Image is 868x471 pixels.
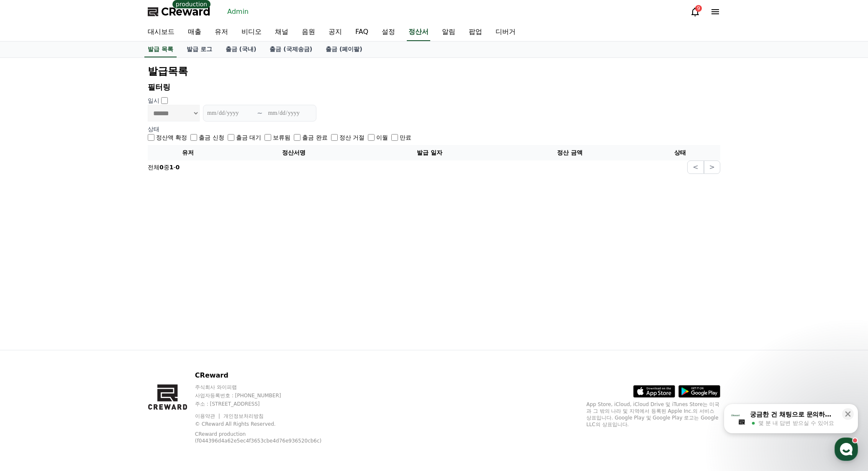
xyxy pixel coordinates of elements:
button: < [687,160,704,174]
p: ~ [257,108,262,118]
a: 정산서 [407,23,430,41]
span: 홈 [26,278,31,285]
a: 대시보드 [141,23,181,41]
a: 출금 (국제송금) [263,41,319,57]
a: CReward [148,5,211,18]
a: FAQ [349,23,375,41]
label: 정산 거절 [339,133,365,142]
a: Admin [224,5,252,18]
span: CReward [161,5,211,18]
a: 알림 [435,23,462,41]
a: 공지 [322,23,349,41]
p: 주식회사 와이피랩 [195,384,342,391]
a: 개인정보처리방침 [223,413,264,419]
span: 설정 [129,278,139,285]
a: 비디오 [235,23,268,41]
p: CReward [195,370,342,380]
strong: 0 [159,164,164,171]
a: 9 [690,7,700,17]
th: 유저 [148,145,228,160]
th: 발급 일자 [360,145,500,160]
a: 이용약관 [195,413,221,419]
p: 사업자등록번호 : [PHONE_NUMBER] [195,392,342,399]
a: 음원 [295,23,322,41]
a: 발급 목록 [144,41,177,57]
th: 정산 금액 [500,145,640,160]
label: 이월 [376,133,388,142]
label: 출금 완료 [302,133,327,142]
a: 채널 [268,23,295,41]
button: > [704,160,720,174]
label: 출금 대기 [236,133,261,142]
a: 설정 [375,23,402,41]
a: 대화 [55,266,108,287]
p: 일시 [148,96,159,105]
p: CReward production (f044396d4a62e5ec4f3653cbe4d76e936520cb6c) [195,431,329,444]
p: App Store, iCloud, iCloud Drive 및 iTunes Store는 미국과 그 밖의 나라 및 지역에서 등록된 Apple Inc.의 서비스 상표입니다. Goo... [586,401,720,428]
h2: 발급목록 [148,65,720,78]
a: 출금 (국내) [219,41,263,57]
th: 정산서명 [228,145,360,160]
label: 정산액 확정 [156,133,187,142]
div: 9 [695,5,702,12]
th: 상태 [640,145,720,160]
a: 유저 [208,23,235,41]
strong: 1 [169,164,174,171]
label: 출금 신청 [199,133,224,142]
label: 만료 [400,133,411,142]
span: 대화 [77,279,87,285]
strong: 0 [176,164,180,171]
a: 매출 [181,23,208,41]
a: 발급 로그 [180,41,219,57]
p: © CReward All Rights Reserved. [195,421,342,427]
p: 전체 중 - [148,163,180,171]
a: 출금 (페이팔) [319,41,369,57]
a: 홈 [3,266,55,287]
a: 설정 [108,266,161,287]
a: 디버거 [489,23,522,41]
p: 필터링 [148,81,720,93]
a: 팝업 [462,23,489,41]
p: 주소 : [STREET_ADDRESS] [195,401,342,407]
label: 보류됨 [273,133,290,142]
p: 상태 [148,125,720,133]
